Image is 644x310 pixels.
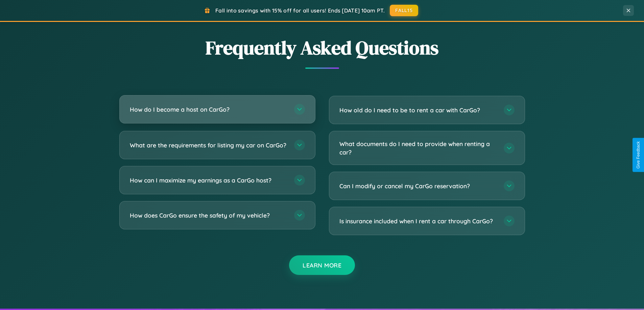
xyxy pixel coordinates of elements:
[636,141,641,169] div: Give Feedback
[339,106,497,114] h3: How old do I need to be to rent a car with CarGo?
[130,105,287,114] h3: How do I become a host on CarGo?
[130,176,287,185] h3: How can I maximize my earnings as a CarGo host?
[119,35,525,61] h2: Frequently Asked Questions
[339,217,497,225] h3: Is insurance included when I rent a car through CarGo?
[339,182,497,190] h3: Can I modify or cancel my CarGo reservation?
[130,141,287,149] h3: What are the requirements for listing my car on CarGo?
[130,211,287,220] h3: How does CarGo ensure the safety of my vehicle?
[215,7,385,14] span: Fall into savings with 15% off for all users! Ends [DATE] 10am PT.
[289,255,355,275] button: Learn More
[390,5,418,16] button: FALL15
[339,140,497,156] h3: What documents do I need to provide when renting a car?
